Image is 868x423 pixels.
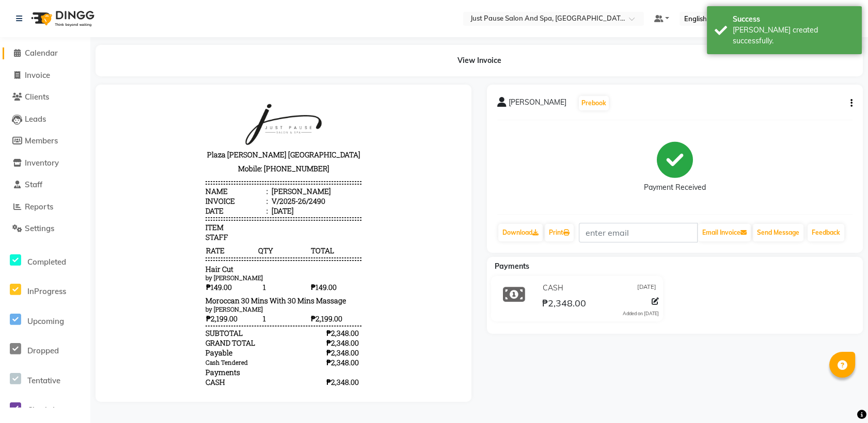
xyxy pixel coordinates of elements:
[100,169,128,179] span: Hair Cut
[100,150,151,161] span: RATE
[164,111,188,121] div: [DATE]
[100,91,162,101] div: Name
[100,111,162,121] div: Date
[100,67,256,80] p: Mobile: [PHONE_NUMBER]
[152,218,203,229] span: 1
[100,233,137,243] div: SUBTOTAL
[217,243,256,253] div: ₱2,348.00
[25,92,49,102] span: Clients
[25,70,50,80] span: Invoice
[217,292,256,302] div: ₱2,348.00
[100,179,157,187] small: by [PERSON_NAME]
[100,127,118,137] span: ITEM
[498,224,543,241] a: Download
[100,53,256,67] p: Plaza [PERSON_NAME] [GEOGRAPHIC_DATA]
[3,91,88,103] a: Clients
[644,182,706,193] div: Payment Received
[161,101,162,111] span: :
[3,70,88,82] a: Invoice
[623,310,659,317] div: Added on [DATE]
[25,223,54,233] span: Settings
[543,283,563,294] span: CASH
[25,202,53,211] span: Reports
[753,224,803,241] button: Send Message
[3,157,88,169] a: Inventory
[100,253,127,263] div: Payable
[161,91,162,101] span: :
[27,405,59,415] span: Check-In
[96,45,863,76] div: View Invoice
[27,286,66,296] span: InProgress
[100,282,119,292] span: CASH
[26,4,97,33] img: logo
[217,282,256,292] div: ₱2,348.00
[808,224,844,241] a: Feedback
[25,48,58,58] span: Calendar
[100,101,162,111] div: Invoice
[3,179,88,191] a: Staff
[579,223,698,242] input: enter email
[164,101,219,111] div: V/2025-26/2490
[204,218,256,229] span: ₱2,199.00
[100,187,151,198] span: ₱149.00
[25,114,46,124] span: Leads
[100,292,115,302] div: Paid
[495,262,529,271] span: Payments
[100,218,151,229] span: ₱2,199.00
[164,91,225,101] div: [PERSON_NAME]
[217,263,256,272] div: ₱2,348.00
[25,180,42,189] span: Staff
[3,113,88,125] a: Leads
[100,137,122,147] span: STAFF
[100,210,157,218] small: by [PERSON_NAME]
[25,136,58,145] span: Members
[204,150,256,161] span: TOTAL
[637,283,656,294] span: [DATE]
[161,111,162,121] span: :
[152,187,203,198] span: 1
[100,272,134,282] div: Payments
[545,224,574,241] a: Print
[3,135,88,147] a: Members
[698,224,751,241] button: Email Invoice
[100,264,142,271] small: Cash Tendered
[3,47,88,59] a: Calendar
[217,233,256,243] div: ₱2,348.00
[542,297,586,312] span: ₱2,348.00
[139,8,216,51] img: file_1694583441064.PNG
[204,187,256,198] span: ₱149.00
[27,376,60,385] span: Tentative
[100,201,240,210] span: Moroccan 30 Mins With 30 Mins Massage
[579,96,609,110] button: Prebook
[3,201,88,213] a: Reports
[27,316,64,326] span: Upcoming
[733,25,854,46] div: Bill created successfully.
[217,253,256,263] div: ₱2,348.00
[152,150,203,161] span: QTY
[733,14,854,25] div: Success
[100,243,149,253] div: GRAND TOTAL
[27,346,59,355] span: Dropped
[25,158,59,168] span: Inventory
[3,223,88,235] a: Settings
[27,257,66,267] span: Completed
[509,97,566,111] span: [PERSON_NAME]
